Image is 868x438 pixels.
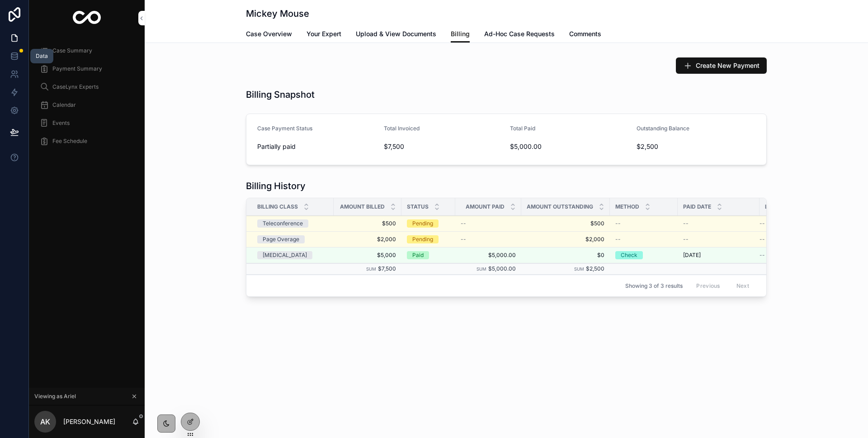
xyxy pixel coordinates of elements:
span: $7,500 [384,142,503,151]
span: Ad-Hoc Case Requests [484,29,555,38]
a: -- [759,252,816,259]
span: [DATE] [683,252,701,259]
a: $5,000.00 [461,252,516,259]
span: Create New Payment [696,61,759,70]
span: Paid Date [683,203,711,210]
a: -- [461,236,516,243]
span: -- [759,252,765,259]
div: Teleconference [263,219,303,228]
small: Sum [476,267,486,271]
span: AK [40,416,50,427]
span: Amount Billed [340,203,385,210]
span: Total Invoiced [384,125,420,132]
button: Create New Payment [676,57,767,74]
span: Calendar [52,101,76,109]
h1: Mickey Mouse [246,7,309,20]
a: -- [615,236,672,243]
span: $2,000 [527,236,604,243]
span: -- [615,236,621,243]
a: -- [615,220,672,227]
div: [MEDICAL_DATA] [263,251,307,259]
span: Outstanding Balance [637,125,689,132]
a: $500 [339,220,396,227]
span: Events [52,119,70,127]
span: Comments [569,29,601,38]
span: Method [615,203,639,210]
span: Upload & View Documents [356,29,436,38]
a: Upload & View Documents [356,26,436,44]
h1: Billing History [246,180,306,192]
a: $0 [527,252,604,259]
img: App logo [73,11,101,25]
a: Teleconference [257,219,328,228]
a: -- [683,220,754,227]
a: -- [461,220,516,227]
div: Page Overage [263,235,299,243]
a: Events [34,115,139,131]
span: Status [407,203,429,210]
span: Showing 3 of 3 results [625,282,683,290]
div: Check [621,251,637,259]
a: [MEDICAL_DATA] [257,251,328,259]
span: -- [759,236,765,243]
span: $7,500 [378,265,396,272]
a: Your Expert [307,26,341,44]
span: Case Summary [52,47,92,54]
span: -- [683,236,689,243]
a: -- [759,236,816,243]
h1: Billing Snapshot [246,88,315,101]
span: Amount Outstanding [527,203,593,210]
a: Calendar [34,97,139,113]
span: Case Overview [246,29,292,38]
a: Ad-Hoc Case Requests [484,26,555,44]
small: Sum [366,267,376,271]
span: $5,000 [339,252,396,259]
a: Paid [407,251,450,259]
span: $5,000.00 [488,265,516,272]
span: -- [615,220,621,227]
span: -- [461,220,466,227]
span: Fee Schedule [52,138,87,145]
span: $2,500 [637,142,756,151]
span: $5,000.00 [510,142,629,151]
a: Pending [407,235,450,243]
span: Viewing as Ariel [34,393,76,400]
a: Case Overview [246,26,292,44]
span: Partially paid [257,142,377,151]
div: Pending [412,219,433,228]
div: Data [36,52,48,60]
a: Fee Schedule [34,133,139,149]
a: $2,000 [339,236,396,243]
div: scrollable content [29,36,145,161]
span: Payment Summary [52,65,102,72]
a: CaseLynx Experts [34,79,139,95]
a: [DATE] [683,252,754,259]
span: Your Expert [307,29,341,38]
a: Comments [569,26,601,44]
span: CaseLynx Experts [52,83,99,90]
span: -- [461,236,466,243]
a: Case Summary [34,43,139,59]
a: Billing [451,26,470,43]
div: Pending [412,235,433,243]
span: Billing Class [257,203,298,210]
a: -- [683,236,754,243]
span: Amount Paid [466,203,505,210]
span: Billing [451,29,470,38]
a: Page Overage [257,235,328,243]
a: Check [615,251,672,259]
a: Payment Summary [34,61,139,77]
div: Paid [412,251,424,259]
span: Total Paid [510,125,535,132]
small: Sum [574,267,584,271]
a: -- [759,220,816,227]
span: -- [759,220,765,227]
a: $500 [527,220,604,227]
span: Line Description [765,203,811,210]
span: -- [683,220,689,227]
